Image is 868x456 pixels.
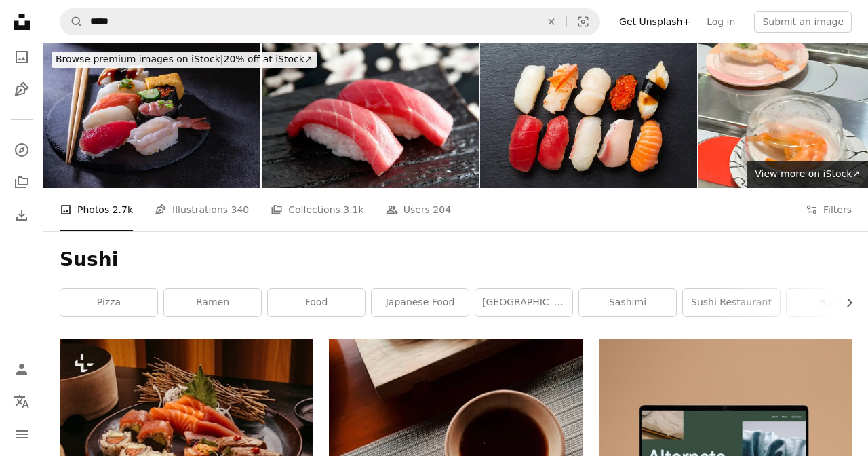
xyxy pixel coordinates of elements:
button: Language [8,388,35,415]
a: a plate of sushi and chopsticks on a table [60,417,313,429]
img: Sashimi sushi set on plate Japanese food [43,43,260,188]
a: Collections [8,169,35,196]
a: pizza [60,289,157,316]
a: Log in [698,11,743,33]
button: Menu [8,421,35,448]
span: View more on iStock ↗ [755,168,860,179]
img: Sushi [480,43,697,188]
img: tuna sushi [262,43,479,188]
h1: Sushi [60,248,852,272]
a: Illustrations [8,76,35,103]
a: Download History [8,202,35,229]
span: 204 [433,202,451,217]
button: Clear [536,9,566,35]
a: Explore [8,136,35,164]
a: sashimi [579,289,676,316]
button: scroll list to the right [837,289,852,316]
a: View more on iStock↗ [747,161,868,188]
a: Users 204 [386,188,451,231]
a: sushi restaurant [683,289,780,316]
a: japanese food [372,289,469,316]
span: 340 [231,202,250,217]
button: Visual search [567,9,599,35]
form: Find visuals sitewide [60,8,600,35]
span: 3.1k [343,202,363,217]
span: Browse premium images on iStock | [56,54,223,64]
button: Filters [806,188,852,231]
a: Browse premium images on iStock|20% off at iStock↗ [43,43,325,76]
button: Submit an image [754,11,852,33]
a: Illustrations 340 [155,188,249,231]
span: 20% off at iStock ↗ [56,54,313,64]
button: Search Unsplash [60,9,83,35]
a: [GEOGRAPHIC_DATA] [475,289,572,316]
a: Collections 3.1k [271,188,363,231]
a: Photos [8,43,35,71]
a: Log in / Sign up [8,356,35,383]
a: ramen [164,289,261,316]
a: Get Unsplash+ [611,11,698,33]
a: food [268,289,365,316]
